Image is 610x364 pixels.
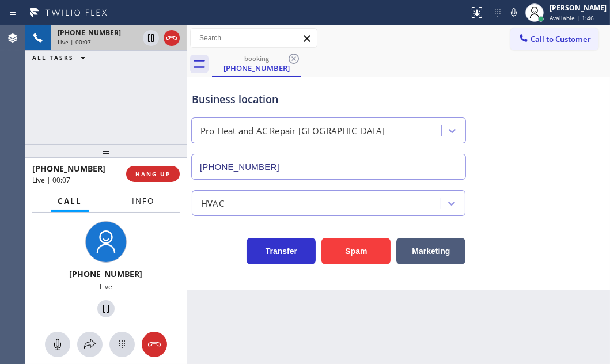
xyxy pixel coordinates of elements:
[247,238,316,264] button: Transfer
[32,163,105,174] span: [PHONE_NUMBER]
[200,124,385,138] div: Pro Heat and AC Repair [GEOGRAPHIC_DATA]
[77,332,103,357] button: Open directory
[97,300,115,317] button: Hold Customer
[213,63,300,73] div: [PHONE_NUMBER]
[191,154,466,180] input: Phone Number
[201,196,224,210] div: HVAC
[58,196,82,206] span: Call
[321,238,391,264] button: Spam
[142,332,167,357] button: Hang up
[143,30,159,46] button: Hold Customer
[126,166,180,182] button: HANG UP
[510,28,598,50] button: Call to Customer
[58,38,91,46] span: Live | 00:07
[58,28,121,37] span: [PHONE_NUMBER]
[125,190,161,213] button: Info
[506,5,522,21] button: Mute
[164,30,180,46] button: Hang up
[109,332,135,357] button: Open dialpad
[70,268,143,279] span: [PHONE_NUMBER]
[192,92,465,107] div: Business location
[550,3,607,13] div: [PERSON_NAME]
[396,238,465,264] button: Marketing
[550,14,594,22] span: Available | 1:46
[213,54,300,63] div: booking
[100,282,112,291] span: Live
[51,190,89,213] button: Call
[531,34,591,44] span: Call to Customer
[45,332,70,357] button: Mute
[25,51,97,65] button: ALL TASKS
[32,54,74,62] span: ALL TASKS
[135,170,171,178] span: HANG UP
[191,29,317,47] input: Search
[132,196,154,206] span: Info
[213,51,300,76] div: (561) 759-8335
[32,175,70,185] span: Live | 00:07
